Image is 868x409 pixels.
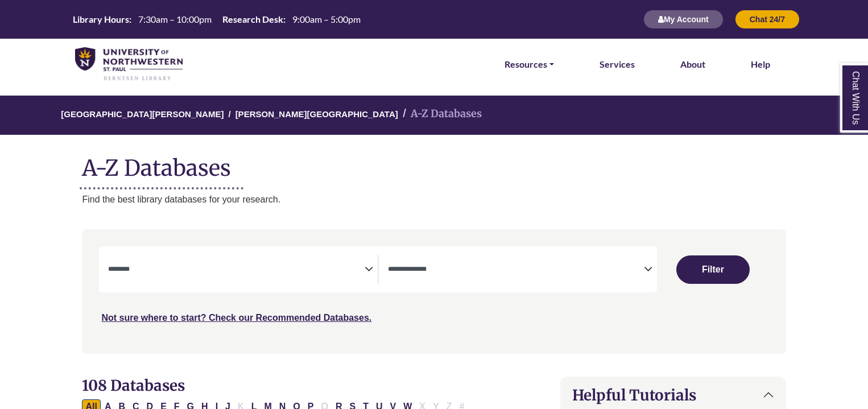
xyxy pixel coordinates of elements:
span: 9:00am – 5:00pm [292,14,361,24]
img: library_home [75,47,183,81]
li: A-Z Databases [398,106,482,122]
p: Find the best library databases for your research. [82,192,786,207]
a: [PERSON_NAME][GEOGRAPHIC_DATA] [235,108,398,119]
span: 7:30am – 10:00pm [138,14,212,24]
a: My Account [643,14,724,24]
button: My Account [643,10,724,29]
textarea: Search [388,266,644,275]
a: Hours Today [68,13,365,26]
button: Submit for Search Results [676,255,750,284]
a: Resources [505,57,554,72]
a: Chat 24/7 [735,14,800,24]
h1: A-Z Databases [82,146,786,181]
nav: Search filters [82,229,786,353]
a: Help [751,57,770,72]
a: About [680,57,705,72]
table: Hours Today [68,13,365,24]
span: 108 Databases [82,376,185,395]
a: Services [600,57,635,72]
th: Library Hours: [68,13,132,25]
button: Chat 24/7 [735,10,800,29]
a: [GEOGRAPHIC_DATA][PERSON_NAME] [61,108,224,119]
textarea: Search [108,266,364,275]
nav: breadcrumb [82,96,786,135]
a: Not sure where to start? Check our Recommended Databases. [101,313,371,323]
th: Research Desk: [218,13,286,25]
